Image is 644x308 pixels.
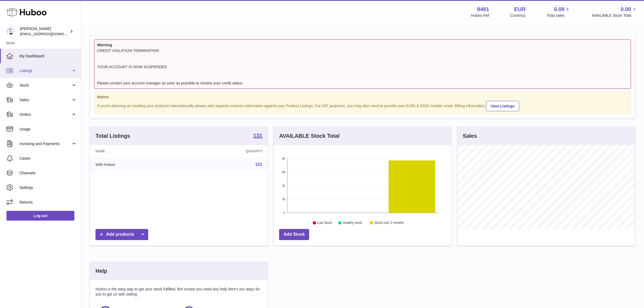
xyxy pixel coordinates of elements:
div: [PERSON_NAME] [20,26,69,37]
span: Sales [19,97,71,103]
strong: 131 [253,133,262,138]
span: Listings [19,68,71,73]
p: Huboo is the easy way to get your stock fulfilled. But incase you need any help here's our ways f... [95,287,262,297]
img: internalAdmin-9481@internal.huboo.com [6,27,15,35]
div: Currency [510,13,526,18]
h3: Sales [463,132,477,140]
strong: EUR [514,6,526,13]
text: Low Stock [317,221,332,225]
span: Cases [19,156,77,161]
span: My Dashboard [19,54,77,59]
span: 0.00 [621,6,631,13]
text: 16 [282,198,285,201]
span: AVAILABLE Stock Total [592,13,638,18]
a: 0.00 AVAILABLE Stock Total [592,6,638,18]
a: Add Stock [279,229,309,240]
strong: 9481 [477,6,489,13]
h3: Total Listings [95,132,130,140]
text: 0 [283,211,285,214]
strong: Notice [97,94,628,100]
span: Usage [19,127,77,132]
span: 0.00 [554,6,565,13]
div: Huboo Ref [471,13,489,18]
h3: AVAILABLE Stock Total [279,132,339,140]
span: Returns [19,200,77,205]
span: Settings [19,185,77,190]
span: Total sales [547,13,571,18]
span: Orders [19,112,71,117]
span: Channels [19,171,77,176]
div: If you're planning on sending your products internationally please add required customs informati... [97,100,628,111]
a: 131 [255,162,262,167]
a: View Listings [486,101,519,111]
text: 48 [282,171,285,174]
span: [EMAIL_ADDRESS][DOMAIN_NAME] [20,32,80,36]
text: Stock over 2 months [374,221,404,225]
div: CREDIT VIOLATION TERMINATION YOUR ACCOUNT IS NOW SUSPENDED Please contact your account manager as... [97,48,628,86]
th: Name [90,145,184,158]
text: 64 [282,157,285,160]
a: 131 [253,133,262,139]
a: 0.00 Total sales [547,6,571,18]
span: Invoicing and Payments [19,141,71,146]
text: 32 [282,184,285,187]
h3: Help [95,267,107,275]
a: Add products [95,229,148,240]
a: Log out [6,211,74,221]
text: Healthy stock [343,221,362,225]
th: Quantity [184,145,268,158]
span: Stock [19,83,71,88]
strong: Warning [97,42,628,48]
td: With Huboo [90,158,184,172]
